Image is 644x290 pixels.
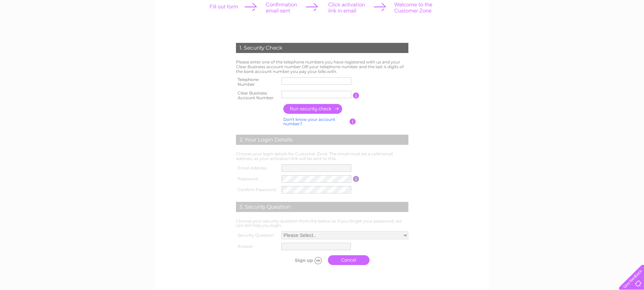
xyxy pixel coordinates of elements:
div: 1. Security Check [236,43,408,53]
a: Telecoms [585,29,605,34]
div: 2. Your Login Details [236,135,408,145]
th: Telephone Number [234,75,280,89]
a: Contact [623,29,640,34]
input: Information [353,176,359,182]
th: Password [234,174,280,184]
input: Submit [283,256,325,265]
img: logo.png [23,18,57,38]
a: Energy [566,29,581,34]
th: Email Address [234,163,280,174]
input: Information [350,118,356,125]
td: Please enter one of the telephone numbers you have registered with us and your Clear Business acc... [234,58,410,75]
th: Confirm Password [234,184,280,195]
a: Don't know your account number? [283,117,335,127]
div: 3. Security Question [236,202,408,212]
th: Answer [234,241,280,252]
td: Choose your security question from the below so if you forget your password, we can still help yo... [234,217,410,230]
a: 0333 014 3131 [517,3,563,12]
a: Water [549,29,562,34]
a: Cancel [328,255,369,265]
div: Clear Business is a trading name of Verastar Limited (registered in [GEOGRAPHIC_DATA] No. 3667643... [163,4,482,33]
th: Security Question [234,230,280,241]
input: Information [353,93,359,99]
th: Clear Business Account Number [234,89,280,102]
a: Blog [610,29,619,34]
td: Choose your login details for Customer Zone. The email must be a valid email address, as your act... [234,150,410,163]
